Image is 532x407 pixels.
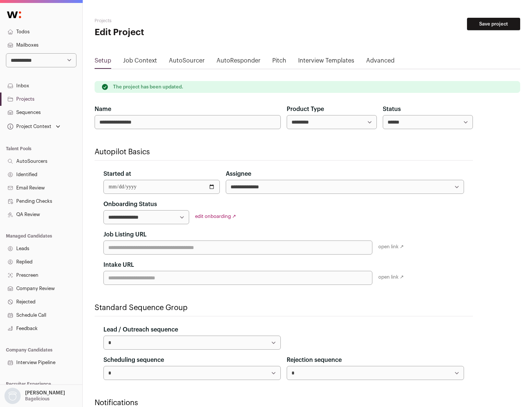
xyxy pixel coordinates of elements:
label: Product Type [287,105,324,114]
a: edit onboarding ↗ [195,214,236,219]
button: Open dropdown [6,121,62,132]
a: Setup [95,56,111,68]
label: Started at [103,169,131,178]
img: Wellfound [3,7,25,22]
a: Interview Templates [298,56,354,68]
label: Scheduling sequence [103,356,164,364]
h2: Autopilot Basics [95,147,473,157]
p: Bagelicious [25,396,50,402]
label: Job Listing URL [103,230,147,239]
label: Onboarding Status [103,200,157,209]
h2: Projects [95,18,236,24]
button: Open dropdown [3,388,66,404]
div: Project Context [6,124,51,129]
label: Assignee [226,169,251,178]
label: Lead / Outreach sequence [103,325,178,334]
button: Save project [467,18,520,30]
img: nopic.png [4,388,21,404]
a: Pitch [272,56,286,68]
a: Advanced [366,56,395,68]
p: [PERSON_NAME] [25,390,65,396]
h1: Edit Project [95,27,236,38]
a: Job Context [123,56,157,68]
p: The project has been updated. [113,84,183,90]
a: AutoResponder [216,56,260,68]
h2: Standard Sequence Group [95,303,473,313]
label: Name [95,105,111,114]
a: AutoSourcer [169,56,205,68]
label: Status [383,105,401,114]
label: Rejection sequence [287,356,342,364]
label: Intake URL [103,260,134,269]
